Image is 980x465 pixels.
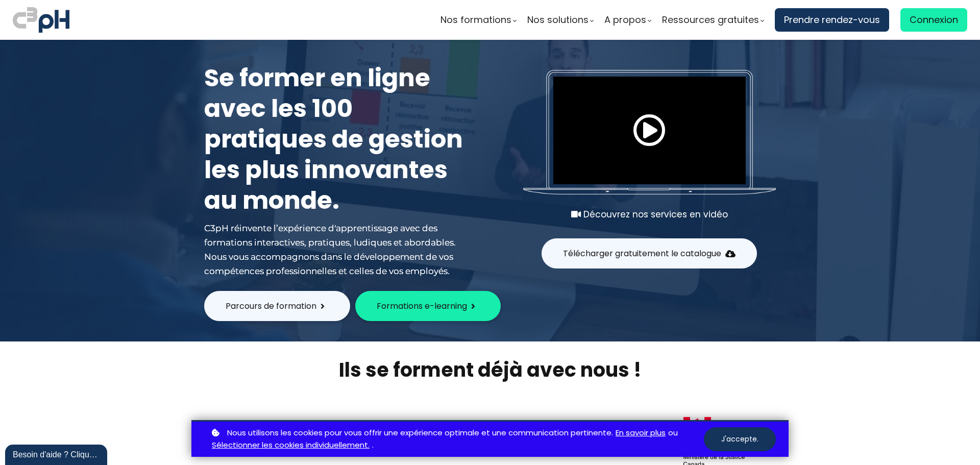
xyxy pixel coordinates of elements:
[775,8,889,32] a: Prendre rendez-vous
[13,5,69,35] img: logo C3PH
[662,12,759,28] span: Ressources gratuites
[616,427,666,439] a: En savoir plus
[910,12,958,28] span: Connexion
[212,439,370,452] a: Sélectionner les cookies individuellement.
[355,291,501,321] button: Formations e-learning
[204,291,350,321] button: Parcours de formation
[204,221,470,278] div: C3pH réinvente l’expérience d'apprentissage avec des formations interactives, pratiques, ludiques...
[563,247,721,260] span: Télécharger gratuitement le catalogue
[900,8,967,32] a: Connexion
[784,12,880,28] span: Prendre rendez-vous
[527,12,589,28] span: Nos solutions
[542,238,757,268] button: Télécharger gratuitement le catalogue
[5,443,109,465] iframe: chat widget
[191,357,789,383] h2: Ils se forment déjà avec nous !
[227,427,613,439] span: Nous utilisons les cookies pour vous offrir une expérience optimale et une communication pertinente.
[226,300,316,312] span: Parcours de formation
[204,63,470,216] h1: Se former en ligne avec les 100 pratiques de gestion les plus innovantes au monde.
[704,427,776,451] button: J'accepte.
[209,427,704,452] p: ou .
[377,300,467,312] span: Formations e-learning
[523,207,776,222] div: Découvrez nos services en vidéo
[604,12,646,28] span: A propos
[440,12,511,28] span: Nos formations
